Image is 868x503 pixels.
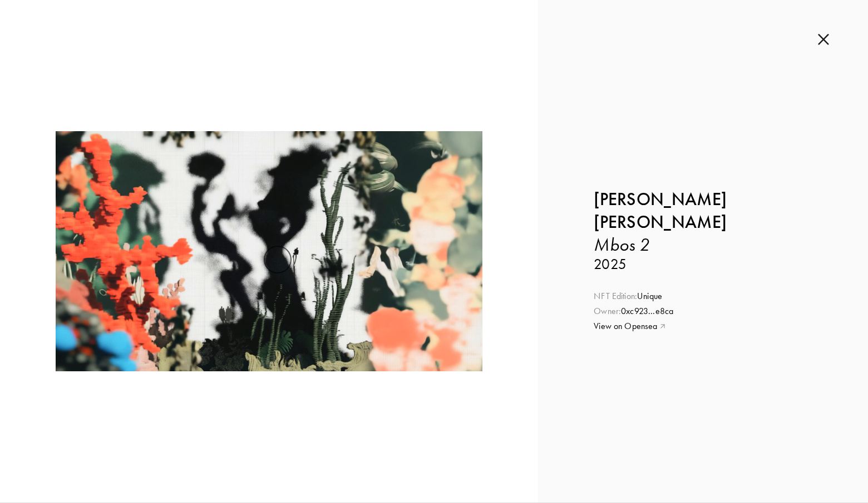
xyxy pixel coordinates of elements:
h3: 2025 [594,256,812,273]
a: 0xc923...e8ca [621,306,673,316]
img: link icon [660,322,667,328]
a: View on Opensea [594,320,812,332]
img: cross.b43b024a.svg [818,33,829,46]
span: Owner: [594,306,621,316]
span: NFT Edition: [594,291,637,301]
b: [PERSON_NAME] [PERSON_NAME] [594,188,727,233]
div: Unique [594,290,812,302]
i: Mbos 2 [594,234,649,255]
